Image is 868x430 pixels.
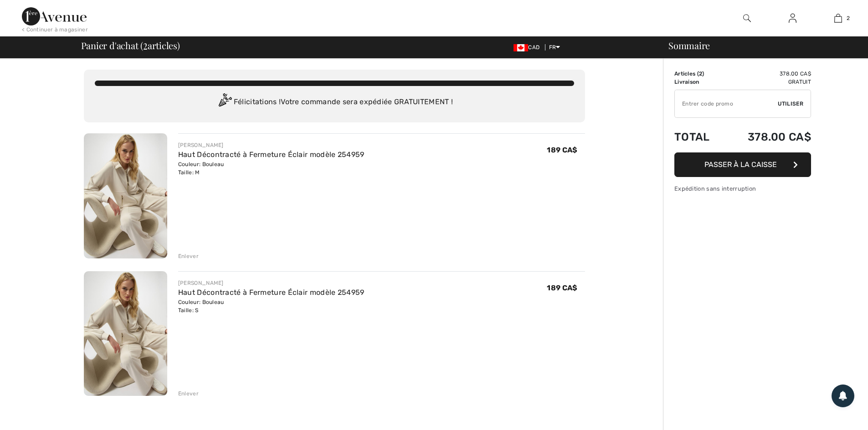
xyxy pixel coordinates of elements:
div: Couleur: Bouleau Taille: M [178,160,365,177]
img: Mon panier [834,13,842,24]
td: Articles ( ) [674,70,723,78]
span: 189 CA$ [547,146,577,154]
a: Haut Décontracté à Fermeture Éclair modèle 254959 [178,150,365,159]
img: Mes infos [789,13,796,24]
a: 2 [816,13,860,24]
span: 2 [143,39,148,51]
img: Congratulation2.svg [216,93,234,111]
span: 2 [699,71,702,77]
span: Utiliser [778,100,803,108]
span: CAD [514,44,543,51]
a: Se connecter [781,13,804,24]
button: Passer à la caisse [674,152,811,177]
td: 378.00 CA$ [723,70,811,78]
div: Enlever [178,390,199,398]
div: Expédition sans interruption [674,184,811,193]
a: Haut Décontracté à Fermeture Éclair modèle 254959 [178,288,365,297]
div: < Continuer à magasiner [22,25,88,34]
div: Félicitations ! Votre commande sera expédiée GRATUITEMENT ! [95,93,574,111]
img: Canadian Dollar [514,44,528,51]
div: [PERSON_NAME] [178,141,365,149]
span: 189 CA$ [547,283,577,292]
div: Enlever [178,252,199,260]
span: FR [549,44,560,51]
span: 2 [847,14,850,22]
td: 378.00 CA$ [723,121,811,152]
div: Sommaire [657,41,863,50]
td: Gratuit [723,78,811,86]
div: [PERSON_NAME] [178,279,365,287]
img: recherche [743,13,751,24]
span: Passer à la caisse [704,160,777,169]
div: Couleur: Bouleau Taille: S [178,298,365,314]
span: Panier d'achat ( articles) [81,41,180,50]
input: Code promo [675,90,778,117]
img: Haut Décontracté à Fermeture Éclair modèle 254959 [84,133,167,258]
td: Livraison [674,78,723,86]
img: Haut Décontracté à Fermeture Éclair modèle 254959 [84,271,167,396]
td: Total [674,121,723,152]
img: 1ère Avenue [22,7,87,25]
